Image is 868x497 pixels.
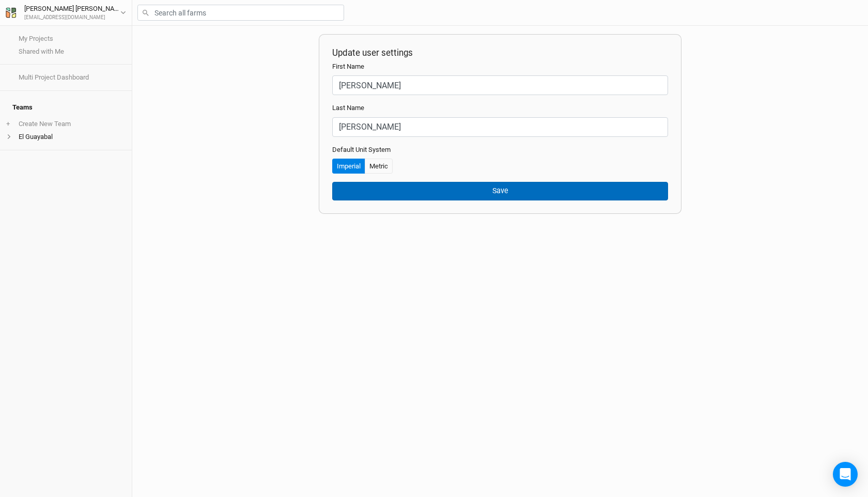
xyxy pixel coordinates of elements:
[332,103,364,113] label: Last Name
[332,182,668,200] button: Save
[332,75,668,95] input: First name
[24,14,120,22] div: [EMAIL_ADDRESS][DOMAIN_NAME]
[332,117,668,137] input: Last name
[332,145,391,154] label: Default Unit System
[833,462,858,487] div: Open Intercom Messenger
[365,159,393,174] button: Metric
[332,159,365,174] button: Imperial
[6,120,10,128] span: +
[5,3,127,22] button: [PERSON_NAME] [PERSON_NAME][EMAIL_ADDRESS][DOMAIN_NAME]
[6,97,126,118] h4: Teams
[24,4,120,14] div: [PERSON_NAME] [PERSON_NAME]
[332,62,364,71] label: First Name
[137,5,344,21] input: Search all farms
[332,48,668,58] h2: Update user settings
